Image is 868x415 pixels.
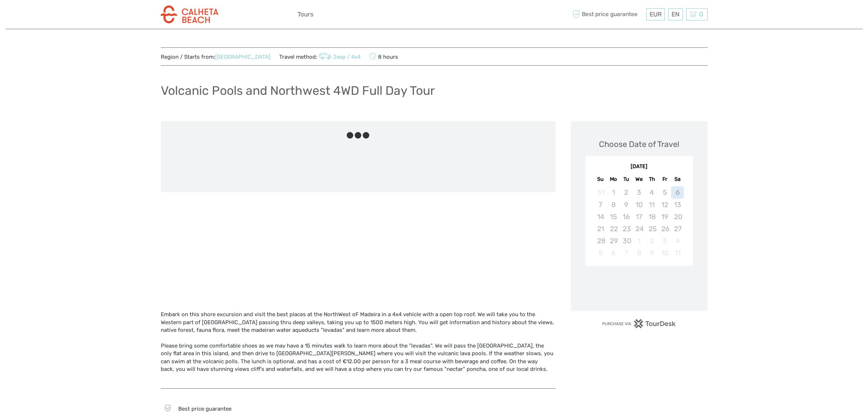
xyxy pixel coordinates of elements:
div: Choose Date of Travel [599,139,679,150]
div: Not available Tuesday, September 30th, 2025 [620,235,632,247]
span: Travel method: [279,51,361,62]
div: Not available Tuesday, October 7th, 2025 [620,247,632,259]
a: Tours [297,9,314,20]
span: 8 hours [369,51,398,62]
div: Not available Thursday, September 11th, 2025 [646,199,658,211]
div: [DATE] [585,163,693,171]
span: EUR [650,11,662,18]
div: Not available Monday, September 8th, 2025 [607,199,620,211]
div: Not available Thursday, September 18th, 2025 [646,211,658,223]
div: Not available Monday, September 22nd, 2025 [607,223,620,235]
img: 3283-3bafb1e0-d569-4aa5-be6e-c19ca52e1a4a_logo_small.png [161,5,218,23]
span: Best price guarantee [571,8,645,20]
h1: Volcanic Pools and Northwest 4WD Full Day Tour [161,83,435,98]
div: Not available Saturday, October 11th, 2025 [671,247,684,259]
div: Not available Tuesday, September 9th, 2025 [620,199,632,211]
div: Not available Monday, September 29th, 2025 [607,235,620,247]
div: Mo [607,174,620,184]
div: Not available Sunday, September 14th, 2025 [594,211,607,223]
div: Not available Sunday, September 28th, 2025 [594,235,607,247]
div: Not available Monday, October 6th, 2025 [607,247,620,259]
div: Not available Wednesday, September 24th, 2025 [632,223,645,235]
div: Not available Tuesday, September 23rd, 2025 [620,223,632,235]
span: 0 [698,11,704,18]
div: Not available Friday, September 26th, 2025 [658,223,671,235]
div: Not available Wednesday, October 8th, 2025 [632,247,645,259]
div: Not available Saturday, September 6th, 2025 [671,186,684,198]
div: Not available Wednesday, October 1st, 2025 [632,235,645,247]
div: EN [668,8,683,20]
div: Not available Sunday, October 5th, 2025 [594,247,607,259]
div: We [632,174,645,184]
div: Not available Thursday, September 4th, 2025 [646,186,658,198]
div: Not available Friday, October 10th, 2025 [658,247,671,259]
div: month 2025-09 [588,186,690,259]
div: Su [594,174,607,184]
a: Jeep / 4x4 [317,54,361,60]
div: Not available Friday, October 3rd, 2025 [658,235,671,247]
div: Fr [658,174,671,184]
a: [GEOGRAPHIC_DATA] [215,54,270,60]
div: Not available Saturday, September 27th, 2025 [671,223,684,235]
div: Embark on this shore excursion and visit the best places at the NorthWest oF Madeira in a 4x4 veh... [161,311,556,381]
div: Not available Friday, September 5th, 2025 [658,186,671,198]
div: Not available Tuesday, September 16th, 2025 [620,211,632,223]
div: Not available Monday, September 1st, 2025 [607,186,620,198]
div: Not available Friday, September 12th, 2025 [658,199,671,211]
div: Not available Saturday, September 20th, 2025 [671,211,684,223]
div: Not available Thursday, October 9th, 2025 [646,247,658,259]
div: Not available Saturday, September 13th, 2025 [671,199,684,211]
div: Sa [671,174,684,184]
div: Not available Wednesday, September 10th, 2025 [632,199,645,211]
div: Not available Friday, September 19th, 2025 [658,211,671,223]
div: Not available Sunday, September 7th, 2025 [594,199,607,211]
div: Not available Saturday, October 4th, 2025 [671,235,684,247]
div: Not available Thursday, October 2nd, 2025 [646,235,658,247]
div: Not available Thursday, September 25th, 2025 [646,223,658,235]
div: Not available Wednesday, September 3rd, 2025 [632,186,645,198]
span: Region / Starts from: [161,53,270,61]
img: PurchaseViaTourDesk.png [602,319,676,328]
span: Best price guarantee [178,406,231,412]
div: Not available Wednesday, September 17th, 2025 [632,211,645,223]
div: Not available Sunday, September 21st, 2025 [594,223,607,235]
div: Not available Tuesday, September 2nd, 2025 [620,186,632,198]
div: Not available Sunday, August 31st, 2025 [594,186,607,198]
div: Th [646,174,658,184]
div: Tu [620,174,632,184]
div: Loading... [637,285,642,290]
div: Not available Monday, September 15th, 2025 [607,211,620,223]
